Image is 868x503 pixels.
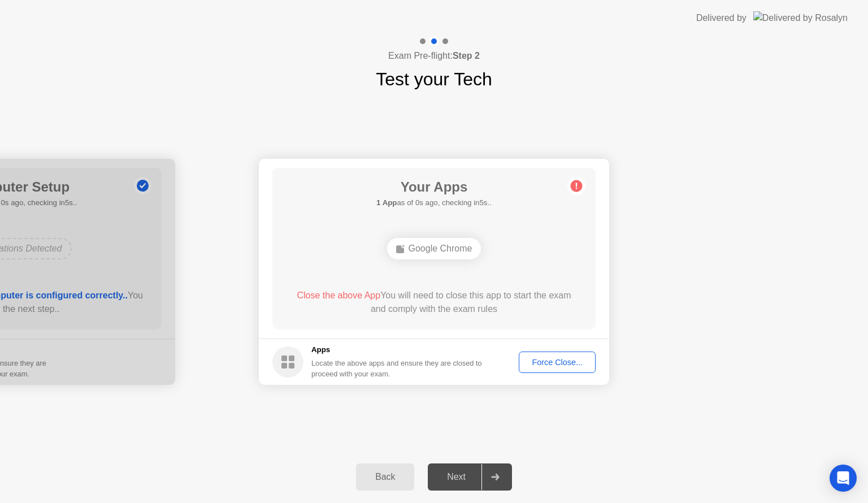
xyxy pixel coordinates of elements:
[311,358,483,379] div: Locate the above apps and ensure they are closed to proceed with your exam.
[376,198,397,207] b: 1 App
[289,289,580,316] div: You will need to close this app to start the exam and comply with the exam rules
[388,49,480,63] h4: Exam Pre-flight:
[356,463,414,491] button: Back
[376,66,492,93] h1: Test your Tech
[376,197,492,209] h5: as of 0s ago, checking in5s..
[519,352,596,373] button: Force Close...
[453,51,480,60] b: Step 2
[753,11,848,24] img: Delivered by Rosalyn
[297,290,380,300] span: Close the above App
[431,472,481,482] div: Next
[428,463,512,491] button: Next
[376,177,492,197] h1: Your Apps
[696,11,747,25] div: Delivered by
[359,472,411,482] div: Back
[311,344,483,355] h5: Apps
[523,358,592,367] div: Force Close...
[387,238,481,259] div: Google Chrome
[830,465,857,492] div: Open Intercom Messenger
